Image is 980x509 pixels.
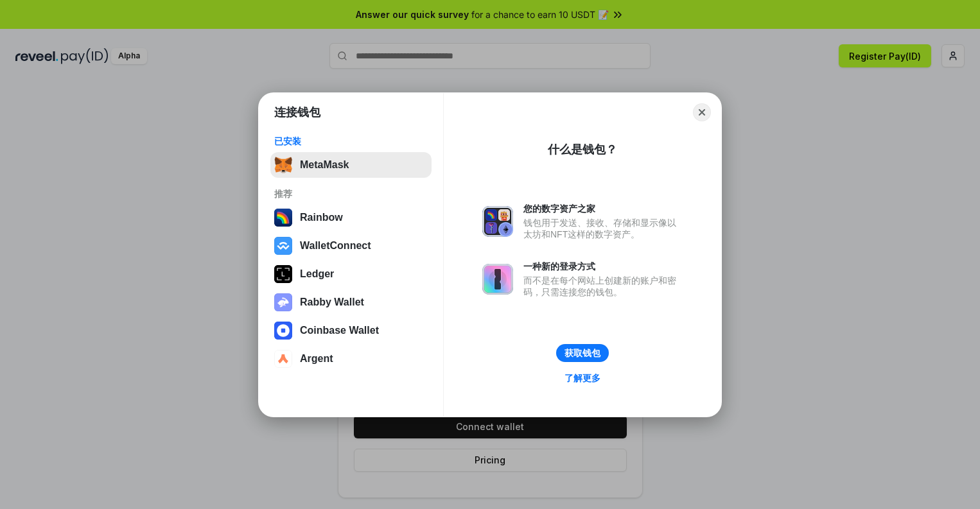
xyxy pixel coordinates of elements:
div: Argent [300,353,333,365]
div: 已安装 [274,135,428,147]
img: svg+xml,%3Csvg%20xmlns%3D%22http%3A%2F%2Fwww.w3.org%2F2000%2Fsvg%22%20fill%3D%22none%22%20viewBox... [482,206,513,237]
button: Rainbow [270,205,432,230]
div: 您的数字资产之家 [523,203,683,214]
div: 了解更多 [564,372,600,384]
div: 获取钱包 [564,347,600,359]
div: 什么是钱包？ [548,142,617,157]
div: Rabby Wallet [300,297,364,308]
div: 而不是在每个网站上创建新的账户和密码，只需连接您的钱包。 [523,275,683,298]
button: Ledger [270,261,432,287]
img: svg+xml,%3Csvg%20width%3D%2228%22%20height%3D%2228%22%20viewBox%3D%220%200%2028%2028%22%20fill%3D... [274,322,292,340]
div: 钱包用于发送、接收、存储和显示像以太坊和NFT这样的数字资产。 [523,217,683,240]
button: Close [693,103,711,121]
button: Coinbase Wallet [270,318,432,343]
img: svg+xml,%3Csvg%20xmlns%3D%22http%3A%2F%2Fwww.w3.org%2F2000%2Fsvg%22%20width%3D%2228%22%20height%3... [274,265,292,283]
h1: 连接钱包 [274,105,320,120]
a: 了解更多 [557,370,608,386]
button: MetaMask [270,152,432,178]
div: MetaMask [300,159,349,171]
img: svg+xml,%3Csvg%20xmlns%3D%22http%3A%2F%2Fwww.w3.org%2F2000%2Fsvg%22%20fill%3D%22none%22%20viewBox... [274,293,292,311]
div: 一种新的登录方式 [523,261,683,272]
img: svg+xml,%3Csvg%20fill%3D%22none%22%20height%3D%2233%22%20viewBox%3D%220%200%2035%2033%22%20width%... [274,156,292,174]
img: svg+xml,%3Csvg%20xmlns%3D%22http%3A%2F%2Fwww.w3.org%2F2000%2Fsvg%22%20fill%3D%22none%22%20viewBox... [482,264,513,295]
img: svg+xml,%3Csvg%20width%3D%2228%22%20height%3D%2228%22%20viewBox%3D%220%200%2028%2028%22%20fill%3D... [274,237,292,255]
div: Rainbow [300,212,343,223]
div: 推荐 [274,188,428,200]
div: Coinbase Wallet [300,325,379,336]
button: Rabby Wallet [270,289,432,315]
img: svg+xml,%3Csvg%20width%3D%2228%22%20height%3D%2228%22%20viewBox%3D%220%200%2028%2028%22%20fill%3D... [274,350,292,368]
div: WalletConnect [300,240,371,252]
button: Argent [270,346,432,372]
button: WalletConnect [270,233,432,259]
img: svg+xml,%3Csvg%20width%3D%22120%22%20height%3D%22120%22%20viewBox%3D%220%200%20120%20120%22%20fil... [274,209,292,227]
button: 获取钱包 [556,344,609,362]
div: Ledger [300,268,334,280]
